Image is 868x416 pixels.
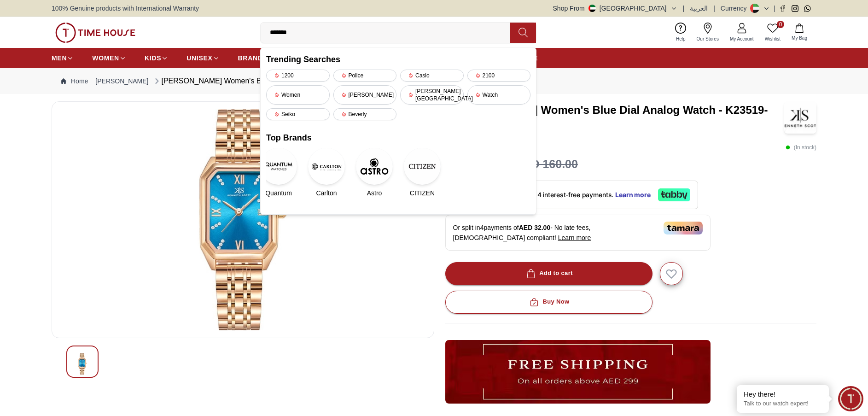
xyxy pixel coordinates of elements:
span: Our Stores [693,35,722,42]
button: Add to cart [445,262,652,285]
img: Kenneth Scott Women's Blue Dial Analog Watch - K23519-RBKL [59,109,426,330]
img: United Arab Emirates [588,5,596,12]
a: BRANDS [238,50,268,66]
a: KIDS [145,50,168,66]
p: ( In stock ) [786,143,816,152]
div: Chat Widget [838,386,863,411]
button: Shop From[GEOGRAPHIC_DATA] [553,4,677,13]
a: UNISEX [186,50,219,66]
span: Astro [367,188,382,198]
div: Beverly [333,108,397,120]
div: [PERSON_NAME][GEOGRAPHIC_DATA] [400,85,464,105]
span: AED 32.00 [519,224,550,231]
div: Police [333,70,397,82]
a: CITIZENCITIZEN [410,148,435,198]
span: CITIZEN [410,188,435,198]
a: 0Wishlist [759,21,786,44]
img: Kenneth Scott Women's Blue Dial Analog Watch - K23519-RBKL [784,101,816,134]
img: Kenneth Scott Women's Blue Dial Analog Watch - K23519-RBKL [74,353,91,375]
div: 2100 [467,70,531,82]
nav: Breadcrumb [52,68,816,94]
div: Add to cart [524,268,573,279]
div: Currency [721,4,751,13]
div: Or split in 4 payments of - No late fees, [DEMOGRAPHIC_DATA] compliant! [445,215,711,251]
div: Watch [467,85,531,105]
a: MEN [52,50,74,66]
span: MEN [52,53,67,63]
div: Women [266,85,330,105]
button: My Bag [786,22,813,43]
span: Carlton [316,188,337,198]
img: ... [445,340,711,404]
a: Facebook [779,5,786,12]
button: العربية [690,4,708,13]
button: Buy Now [445,291,652,314]
a: Our Stores [691,21,724,44]
h3: [PERSON_NAME] Women's Blue Dial Analog Watch - K23519-RBKL [445,103,785,132]
div: Casio [400,70,464,82]
span: 100% Genuine products with International Warranty [52,4,199,13]
div: [PERSON_NAME] Women's Blue Dial Analog Watch - K23519-RBKL [152,76,387,87]
div: [PERSON_NAME] [333,85,397,105]
h2: Trending Searches [266,53,530,66]
a: CarltonCarlton [314,148,339,198]
span: BRANDS [238,53,268,63]
a: WOMEN [92,50,126,66]
p: Talk to our watch expert! [744,400,822,408]
a: Home [61,76,88,86]
img: CITIZEN [404,148,441,185]
img: Quantum [260,148,297,185]
span: | [683,4,685,13]
div: Buy Now [528,297,569,307]
span: 0 [777,21,784,28]
a: [PERSON_NAME] [95,76,148,86]
a: Whatsapp [804,5,811,12]
span: UNISEX [186,53,212,63]
img: Astro [356,148,393,185]
span: KIDS [145,53,161,63]
span: Learn more [558,234,591,241]
h3: AED 160.00 [515,156,578,173]
span: WOMEN [92,53,119,63]
img: Tamara [664,222,703,234]
span: My Bag [788,35,811,41]
img: ... [55,23,135,43]
span: | [713,4,715,13]
a: Instagram [792,5,798,12]
div: Seiko [266,108,330,120]
span: Wishlist [761,35,784,42]
a: QuantumQuantum [266,148,291,198]
a: Help [670,21,691,44]
span: Quantum [265,188,292,198]
a: AstroAstro [362,148,387,198]
h2: Top Brands [266,131,530,144]
span: My Account [726,35,757,42]
span: | [774,4,775,13]
div: 1200 [266,70,330,82]
img: Carlton [308,148,345,185]
span: Help [672,35,689,42]
div: Hey there! [744,390,822,399]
